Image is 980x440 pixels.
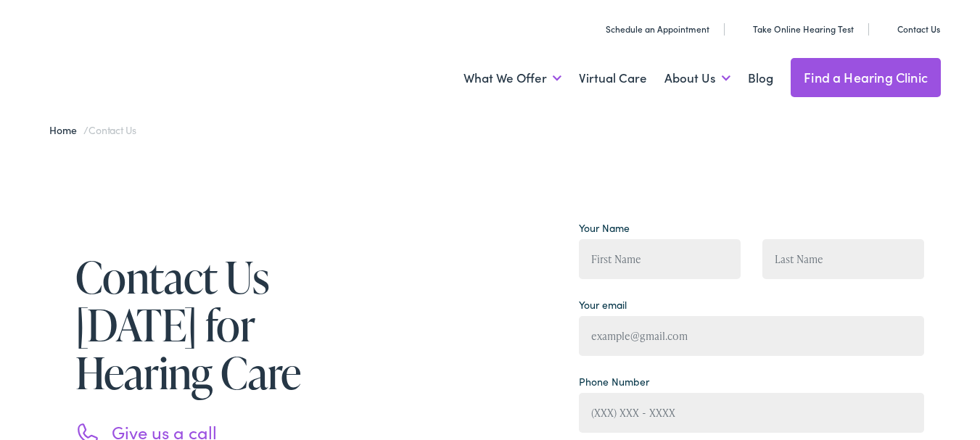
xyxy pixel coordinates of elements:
label: Your email [579,297,627,312]
a: Virtual Care [579,51,647,105]
label: Phone Number [579,374,649,389]
input: Last Name [762,239,924,279]
a: Home [49,123,83,137]
img: utility icon [737,22,747,36]
input: (XXX) XXX - XXXX [579,393,924,433]
input: example@gmail.com [579,316,924,356]
img: utility icon [881,22,892,36]
a: Schedule an Appointment [590,22,709,35]
span: Contact Us [88,123,136,137]
h1: Contact Us [DATE] for Hearing Care [75,253,373,397]
span: / [49,123,136,137]
a: Blog [748,51,773,105]
input: First Name [579,239,741,279]
a: Find a Hearing Clinic [791,58,941,97]
label: Your Name [579,220,630,236]
a: About Us [664,51,730,105]
a: Contact Us [881,22,940,35]
a: What We Offer [464,51,561,105]
a: Take Online Hearing Test [737,22,854,35]
img: utility icon [590,22,600,36]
